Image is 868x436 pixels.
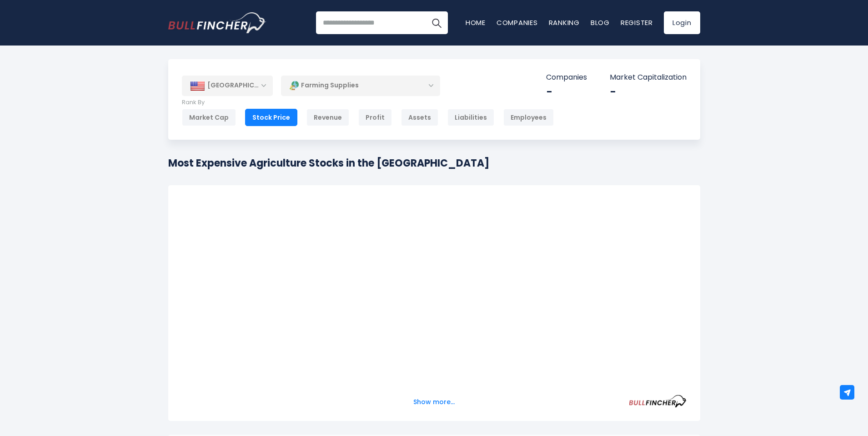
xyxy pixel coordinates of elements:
div: - [546,85,587,99]
p: Rank By [182,99,554,106]
a: Companies [497,18,538,27]
div: Assets [401,109,438,126]
div: Employees [503,109,554,126]
a: Blog [591,18,610,27]
div: [GEOGRAPHIC_DATA] [182,76,273,96]
h1: Most Expensive Agriculture Stocks in the [GEOGRAPHIC_DATA] [168,156,489,171]
div: Stock Price [245,109,297,126]
div: Farming Supplies [281,75,440,96]
div: - [610,85,687,99]
a: Go to homepage [168,12,266,33]
a: Login [664,11,700,34]
p: Companies [546,73,587,82]
a: Register [621,18,653,27]
div: Revenue [306,109,349,126]
button: Show more... [408,395,460,410]
p: Market Capitalization [610,73,687,82]
div: Market Cap [182,109,236,126]
a: Ranking [549,18,580,27]
div: Profit [358,109,392,126]
img: Bullfincher logo [168,12,266,33]
button: Search [425,11,448,34]
div: Liabilities [447,109,494,126]
a: Home [466,18,486,27]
